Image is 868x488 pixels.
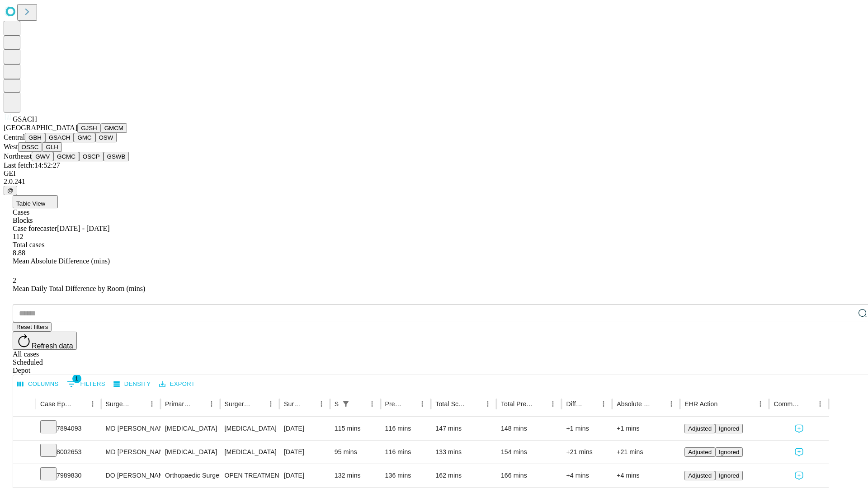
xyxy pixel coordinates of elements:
[284,417,325,440] div: [DATE]
[16,324,48,330] span: Reset filters
[40,464,97,487] div: 7989830
[284,400,302,408] div: Surgery Date
[501,464,557,487] div: 166 mins
[403,398,416,410] button: Sort
[193,398,205,410] button: Sort
[13,115,37,123] span: GSACH
[42,142,61,152] button: GLH
[13,257,110,265] span: Mean Absolute Difference (mins)
[74,133,95,142] button: GMC
[335,417,376,440] div: 115 mins
[547,398,559,410] button: Menu
[4,152,32,160] span: Northeast
[18,468,31,484] button: Expand
[40,441,97,464] div: 8002653
[18,142,42,152] button: OSSC
[566,441,608,464] div: +21 mins
[501,417,557,440] div: 148 mins
[715,471,743,480] button: Ignored
[18,445,31,460] button: Expand
[13,233,23,240] span: 112
[366,398,378,410] button: Menu
[302,398,315,410] button: Sort
[566,417,608,440] div: +1 mins
[385,400,403,408] div: Predicted In Room Duration
[4,178,864,186] div: 2.0.241
[32,342,73,350] span: Refresh data
[225,400,251,408] div: Surgery Name
[4,169,864,178] div: GEI
[165,464,215,487] div: Orthopaedic Surgery
[284,441,325,464] div: [DATE]
[4,133,25,141] span: Central
[688,425,712,432] span: Adjusted
[597,398,610,410] button: Menu
[40,417,97,440] div: 7894093
[111,377,153,391] button: Density
[617,400,651,408] div: Absolute Difference
[45,133,74,142] button: GSACH
[77,123,101,133] button: GJSH
[501,441,557,464] div: 154 mins
[481,398,494,410] button: Menu
[16,200,45,207] span: Table View
[264,398,277,410] button: Menu
[205,398,218,410] button: Menu
[652,398,665,410] button: Sort
[435,417,492,440] div: 147 mins
[72,374,81,383] span: 1
[165,400,191,408] div: Primary Service
[335,441,376,464] div: 95 mins
[284,464,325,487] div: [DATE]
[13,225,57,232] span: Case forecaster
[13,285,145,292] span: Mean Daily Total Difference by Room (mins)
[566,400,584,408] div: Difference
[684,424,715,433] button: Adjusted
[4,161,60,169] span: Last fetch: 14:52:27
[13,332,77,350] button: Refresh data
[225,441,275,464] div: [MEDICAL_DATA]
[315,398,328,410] button: Menu
[13,322,52,332] button: Reset filters
[106,417,156,440] div: MD [PERSON_NAME] [PERSON_NAME] Md
[95,133,117,142] button: OSW
[146,398,158,410] button: Menu
[665,398,678,410] button: Menu
[340,398,352,410] button: Show filters
[684,400,717,408] div: EHR Action
[40,400,73,408] div: Case Epic Id
[684,471,715,480] button: Adjusted
[106,464,156,487] div: DO [PERSON_NAME] [PERSON_NAME] Do
[133,398,146,410] button: Sort
[252,398,264,410] button: Sort
[104,152,129,161] button: GSWB
[617,417,675,440] div: +1 mins
[435,464,492,487] div: 162 mins
[435,441,492,464] div: 133 mins
[718,398,731,410] button: Sort
[53,152,79,161] button: GCMC
[340,398,352,410] div: 1 active filter
[225,417,275,440] div: [MEDICAL_DATA]
[25,133,45,142] button: GBH
[469,398,481,410] button: Sort
[385,417,427,440] div: 116 mins
[106,441,156,464] div: MD [PERSON_NAME] [PERSON_NAME] Md
[225,464,275,487] div: OPEN TREATMENT [MEDICAL_DATA] SHAFT INTERMEDULLARY IMPLANT
[165,441,215,464] div: [MEDICAL_DATA]
[435,400,468,408] div: Total Scheduled Duration
[801,398,814,410] button: Sort
[65,377,108,391] button: Show filters
[7,187,14,194] span: @
[719,449,739,455] span: Ignored
[32,152,53,161] button: GWV
[774,400,800,408] div: Comments
[4,143,18,150] span: West
[335,400,339,408] div: Scheduled In Room Duration
[385,464,427,487] div: 136 mins
[101,123,127,133] button: GMCM
[715,447,743,457] button: Ignored
[74,398,86,410] button: Sort
[617,464,675,487] div: +4 mins
[106,400,132,408] div: Surgeon Name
